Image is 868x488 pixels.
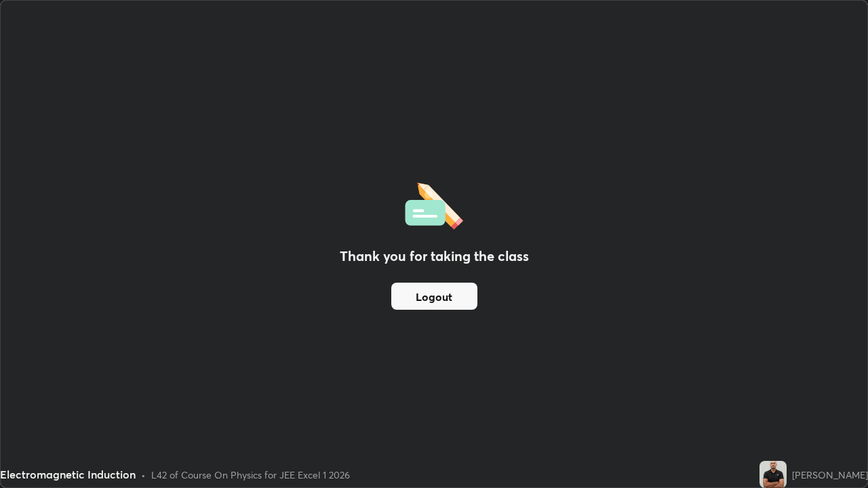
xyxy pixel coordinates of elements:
h2: Thank you for taking the class [340,246,529,266]
img: offlineFeedback.1438e8b3.svg [405,178,463,230]
div: L42 of Course On Physics for JEE Excel 1 2026 [151,468,350,482]
button: Logout [391,283,477,310]
img: a183ceb4c4e046f7af72081f627da574.jpg [759,461,787,488]
div: • [141,468,146,482]
div: [PERSON_NAME] [792,468,868,482]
